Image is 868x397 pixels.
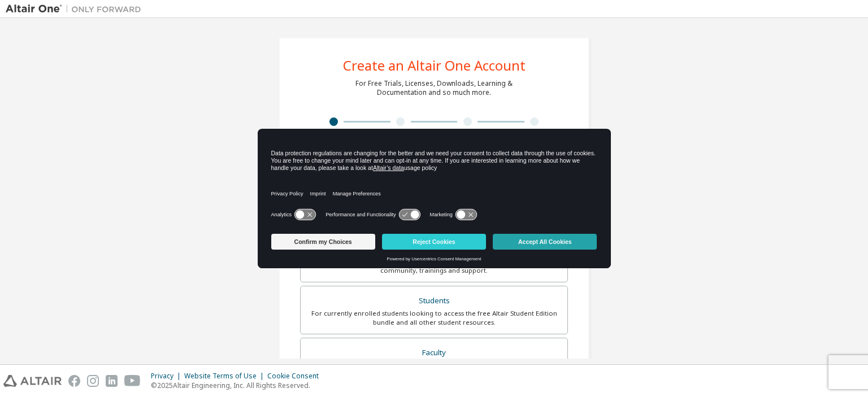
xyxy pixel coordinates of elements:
div: Website Terms of Use [184,372,267,381]
div: For currently enrolled students looking to access the free Altair Student Edition bundle and all ... [307,309,561,327]
img: Altair One [6,3,147,15]
div: Cookie Consent [267,372,325,381]
div: Students [307,293,561,309]
div: For Free Trials, Licenses, Downloads, Learning & Documentation and so much more. [355,79,513,97]
div: Privacy [151,372,184,381]
div: Faculty [307,345,561,361]
img: instagram.svg [87,375,99,387]
img: altair_logo.svg [3,375,62,387]
p: © 2025 Altair Engineering, Inc. All Rights Reserved. [151,381,325,390]
img: youtube.svg [124,375,141,387]
img: linkedin.svg [106,375,118,387]
img: facebook.svg [68,375,80,387]
div: Create an Altair One Account [343,59,526,72]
